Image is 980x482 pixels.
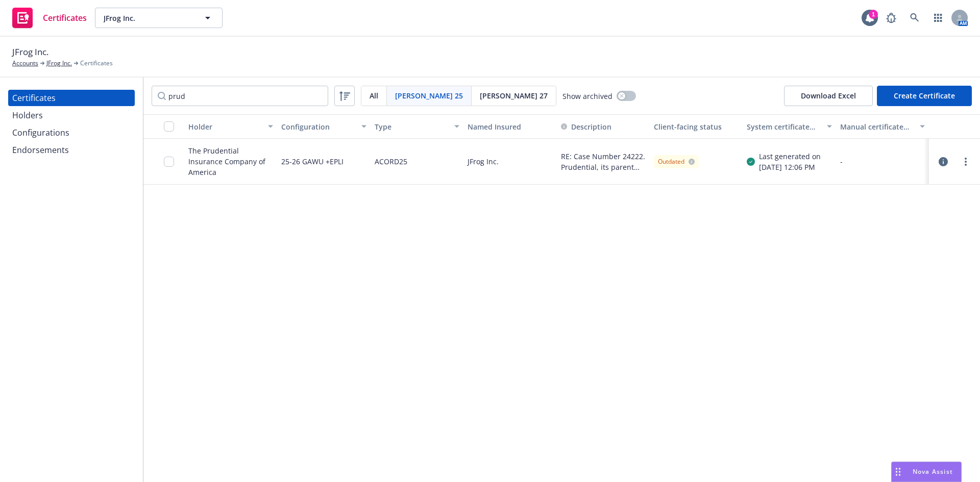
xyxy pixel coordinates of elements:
[840,121,914,132] div: Manual certificate last generated
[164,157,174,167] input: Toggle Row Selected
[784,86,873,106] button: Download Excel
[892,462,904,481] div: Drag to move
[12,45,48,59] span: JFrog Inc.
[913,467,953,476] span: Nova Assist
[463,114,556,139] button: Named Insured
[95,8,223,28] button: JFrog Inc.
[877,86,972,106] button: Create Certificate
[881,8,901,28] a: Report a Bug
[12,124,69,141] div: Configurations
[480,90,548,101] span: [PERSON_NAME] 27
[468,121,552,132] div: Named Insured
[188,121,262,132] div: Holder
[654,121,739,132] div: Client-facing status
[375,145,407,178] div: ACORD25
[395,90,463,101] span: [PERSON_NAME] 25
[759,151,821,162] div: Last generated on
[12,107,43,123] div: Holders
[12,90,56,106] div: Certificates
[658,157,695,166] div: Outdated
[184,114,277,139] button: Holder
[12,142,69,158] div: Endorsements
[928,8,948,28] a: Switch app
[43,14,87,22] span: Certificates
[743,114,836,139] button: System certificate last generated
[891,462,962,482] button: Nova Assist
[8,107,135,123] a: Holders
[46,59,72,68] a: JFrog Inc.
[561,151,646,172] button: RE: Case Number 24222. Prudential, its parent companies, its and their sibsidiaries, officers, ag...
[277,114,370,139] button: Configuration
[8,142,135,158] a: Endorsements
[747,121,820,132] div: System certificate last generated
[869,10,878,19] div: 1
[759,162,821,172] div: [DATE] 12:06 PM
[281,121,355,132] div: Configuration
[152,86,328,106] input: Filter by keyword
[281,145,344,178] div: 25-26 GAWU +EPLI
[8,124,135,141] a: Configurations
[836,114,929,139] button: Manual certificate last generated
[562,91,612,102] span: Show archived
[370,90,378,101] span: All
[960,156,972,168] a: more
[80,59,113,68] span: Certificates
[164,121,174,132] input: Select all
[8,90,135,106] a: Certificates
[650,114,743,139] button: Client-facing status
[12,59,38,68] a: Accounts
[375,121,448,132] div: Type
[104,13,192,23] span: JFrog Inc.
[463,139,556,185] div: JFrog Inc.
[188,145,273,177] div: The Prudential Insurance Company of America
[561,121,611,132] button: Description
[371,114,463,139] button: Type
[8,4,91,32] a: Certificates
[904,8,925,28] a: Search
[840,156,925,167] div: -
